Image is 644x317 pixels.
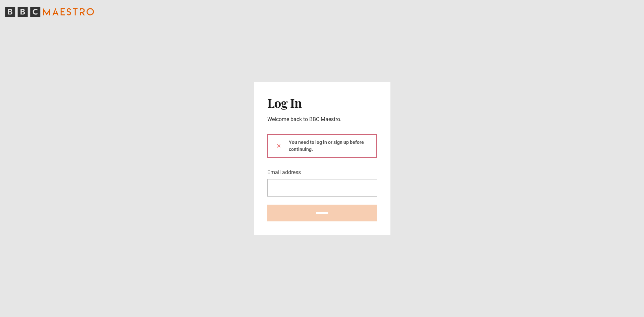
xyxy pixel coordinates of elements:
[267,96,377,110] h2: Log In
[267,134,377,158] div: You need to log in or sign up before continuing.
[267,115,377,123] p: Welcome back to BBC Maestro.
[267,168,301,176] label: Email address
[5,7,94,17] svg: BBC Maestro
